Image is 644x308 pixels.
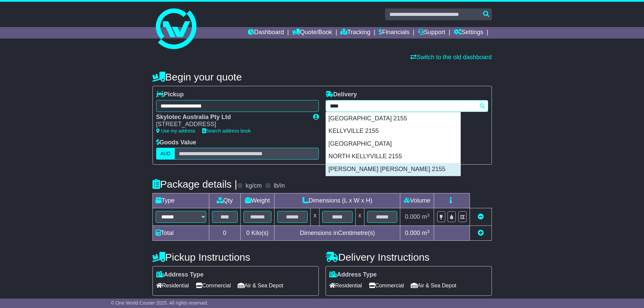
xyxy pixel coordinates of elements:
[238,280,283,291] span: Air & Sea Depot
[405,213,420,220] span: 0.000
[152,179,237,190] h4: Package details |
[326,163,460,176] div: [PERSON_NAME] [PERSON_NAME] 2155
[152,193,209,208] td: Type
[275,193,400,208] td: Dimensions (L x W x H)
[400,193,434,208] td: Volume
[326,100,488,112] typeahead: Please provide city
[156,121,306,128] div: [STREET_ADDRESS]
[427,213,430,218] sup: 3
[156,280,189,291] span: Residential
[273,182,285,190] label: lb/in
[340,27,370,39] a: Tracking
[111,300,209,306] span: © One World Courier 2025. All rights reserved.
[326,150,460,163] div: NORTH KELLYVILLE 2155
[311,208,319,226] td: x
[248,27,284,39] a: Dashboard
[202,128,251,134] a: Search address book
[240,226,275,241] td: Kilo(s)
[422,213,430,220] span: m
[329,280,362,291] span: Residential
[152,226,209,241] td: Total
[275,226,400,241] td: Dimensions in Centimetre(s)
[369,280,404,291] span: Commercial
[246,230,249,236] span: 0
[209,226,240,241] td: 0
[326,138,460,150] div: [GEOGRAPHIC_DATA]
[245,182,262,190] label: kg/cm
[326,91,357,98] label: Delivery
[427,229,430,234] sup: 3
[152,71,492,82] h4: Begin your quote
[326,125,460,138] div: KELLYVILLE 2155
[240,193,275,208] td: Weight
[326,112,460,125] div: [GEOGRAPHIC_DATA] 2155
[156,139,196,146] label: Goods Value
[411,280,456,291] span: Air & Sea Depot
[156,114,306,121] div: Skylotec Australia Pty Ltd
[454,27,483,39] a: Settings
[156,148,175,160] label: AUD
[209,193,240,208] td: Qty
[478,230,484,236] a: Add new item
[156,271,204,279] label: Address Type
[379,27,409,39] a: Financials
[292,27,332,39] a: Quote/Book
[422,230,430,236] span: m
[410,54,492,61] a: Switch to the old dashboard
[355,208,364,226] td: x
[326,252,492,263] h4: Delivery Instructions
[196,280,231,291] span: Commercial
[405,230,420,236] span: 0.000
[478,213,484,220] a: Remove this item
[156,91,184,98] label: Pickup
[152,252,319,263] h4: Pickup Instructions
[418,27,445,39] a: Support
[329,271,377,279] label: Address Type
[156,128,195,134] a: Use my address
